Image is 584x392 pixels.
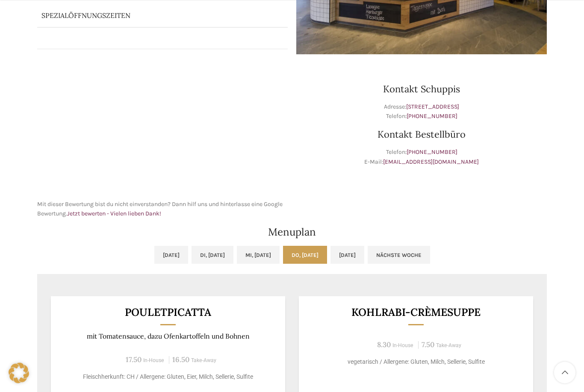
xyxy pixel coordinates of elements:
[406,103,459,111] a: [STREET_ADDRESS]
[296,103,547,122] p: Adresse: Telefon:
[554,362,575,383] a: Scroll to top button
[172,355,189,365] span: 16.50
[126,355,142,365] span: 17.50
[383,159,479,166] a: [EMAIL_ADDRESS][DOMAIN_NAME]
[407,149,457,156] a: [PHONE_NUMBER]
[407,113,457,120] a: [PHONE_NUMBER]
[368,246,430,264] a: Nächste Woche
[237,246,280,264] a: Mi, [DATE]
[37,200,288,219] p: Mit dieser Bewertung bist du nicht einverstanden? Dann hilf uns und hinterlasse eine Google Bewer...
[62,307,275,318] h3: Pouletpicatta
[62,333,275,341] p: mit Tomatensauce, dazu Ofenkartoffeln und Bohnen
[191,358,216,364] span: Take-Away
[41,11,242,21] p: Spezialöffnungszeiten
[296,85,547,94] h3: Kontakt Schuppis
[296,148,547,167] p: Telefon: E-Mail:
[377,340,391,350] span: 8.30
[192,246,233,264] a: Di, [DATE]
[422,340,434,350] span: 7.50
[436,343,461,349] span: Take-Away
[310,307,523,318] h3: Kohlrabi-Crèmesuppe
[296,130,547,139] h3: Kontakt Bestellbüro
[67,210,161,218] a: Jetzt bewerten - Vielen lieben Dank!
[143,358,164,364] span: In-House
[37,227,547,238] h2: Menuplan
[310,358,523,367] p: vegetarisch / Allergene: Gluten, Milch, Sellerie, Sulfite
[37,63,288,192] iframe: schwyter schuppis
[62,373,275,382] p: Fleischherkunft: CH / Allergene: Gluten, Eier, Milch, Sellerie, Sulfite
[283,246,327,264] a: Do, [DATE]
[154,246,188,264] a: [DATE]
[392,343,413,349] span: In-House
[330,246,364,264] a: [DATE]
